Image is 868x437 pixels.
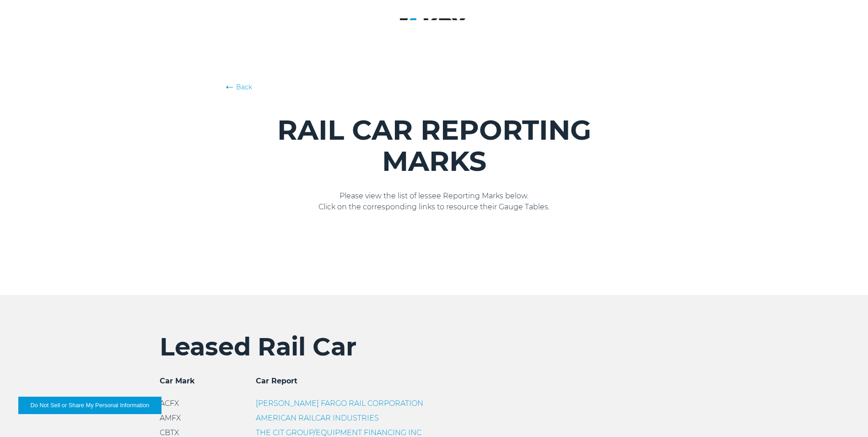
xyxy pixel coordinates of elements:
span: ACFX [160,399,179,408]
h2: Leased Rail Car [160,332,709,362]
a: THE CIT GROUP/EQUIPMENT FINANCING INC [256,428,421,437]
a: [PERSON_NAME] FARGO RAIL CORPORATION [256,399,423,408]
img: KBX Logistics [400,18,469,30]
span: AMFX [160,414,181,422]
h1: RAIL CAR REPORTING MARKS [226,115,642,177]
span: Car Mark [160,377,195,385]
a: AMERICAN RAILCAR INDUSTRIES [256,414,379,422]
span: Car Report [256,377,297,385]
button: Do Not Sell or Share My Personal Information [18,397,162,414]
a: Back [226,82,642,92]
p: Please view the list of lessee Reporting Marks below. Click on the corresponding links to resourc... [226,191,642,213]
span: CBTX [160,428,179,437]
